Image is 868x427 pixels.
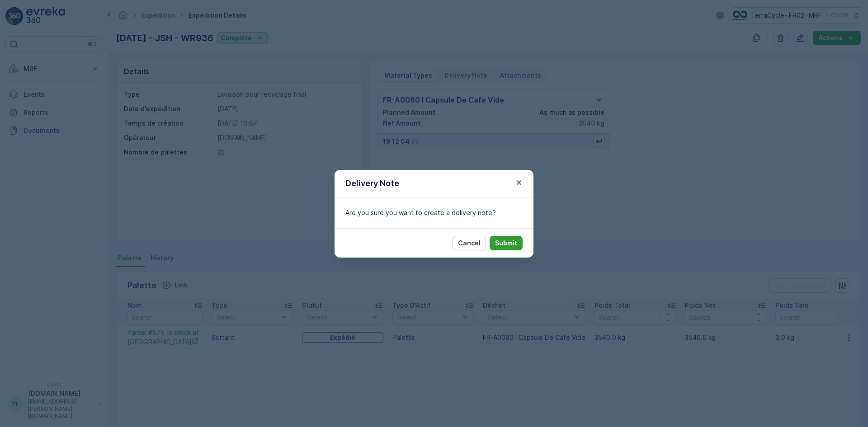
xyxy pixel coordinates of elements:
p: Delivery Note [345,177,399,190]
p: Cancel [458,239,481,248]
button: Cancel [453,236,486,250]
p: Are you sure you want to create a delivery note? [345,208,523,217]
button: Submit [490,236,523,250]
p: Submit [495,239,517,248]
